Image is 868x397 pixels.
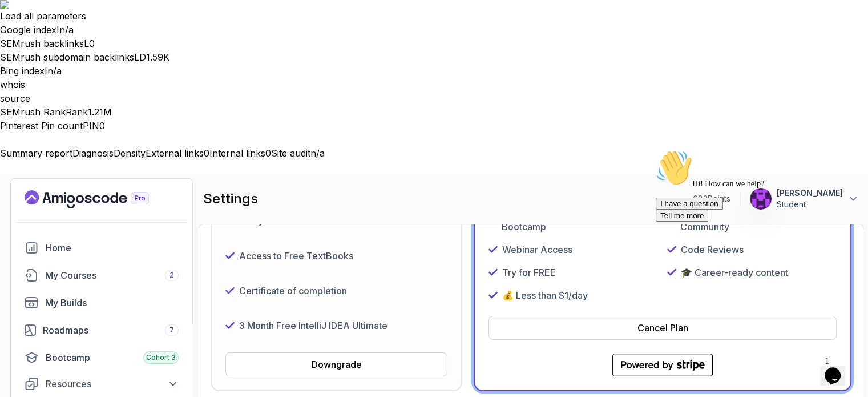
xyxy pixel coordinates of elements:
h2: settings [203,190,258,208]
button: Cancel Plan [488,316,837,340]
div: My Courses [45,268,179,282]
span: 7 [169,326,174,335]
span: 0 [265,147,271,159]
p: Access to Free TextBooks [239,249,353,263]
button: Downgrade [225,352,447,376]
a: home [18,236,185,259]
a: bootcamp [18,346,185,369]
span: External links [146,147,204,159]
a: builds [18,291,185,314]
span: Diagnosis [72,147,114,159]
button: I have a question [5,53,72,65]
a: 1.59K [146,51,169,63]
span: Cohort 3 [146,353,176,362]
span: Rank [66,106,88,118]
a: 0 [99,120,105,131]
a: n/a [59,24,74,35]
div: Bootcamp [46,351,179,364]
a: n/a [47,65,62,77]
button: Resources [18,374,185,394]
span: I [45,65,47,77]
a: Landing page [25,190,175,208]
a: roadmaps [18,319,185,342]
iframe: chat widget [651,145,857,346]
div: Resources [46,377,179,391]
a: courses [18,264,185,287]
img: :wave: [5,5,41,41]
a: Site auditn/a [271,147,325,159]
p: 3 Month Free IntelliJ IDEA Ultimate [239,319,387,332]
a: 0 [89,38,95,49]
span: I [56,24,59,35]
p: Webinar Access [502,243,572,256]
span: Hi! How can we help? [5,34,113,43]
span: 0 [204,147,209,159]
button: Tell me more [5,65,57,77]
iframe: chat widget [820,351,857,386]
p: Certificate of completion [239,284,347,298]
div: Home [46,241,179,255]
span: n/a [310,147,325,159]
span: PIN [83,120,99,131]
div: Roadmaps [43,323,179,337]
p: Try for FREE [502,266,556,279]
div: Downgrade [312,358,362,371]
div: 👋Hi! How can we help?I have a questionTell me more [5,5,210,77]
span: 2 [169,271,174,280]
p: 💰 Less than $1/day [502,288,588,302]
span: Site audit [271,147,310,159]
span: Internal links [209,147,265,159]
div: My Builds [45,296,179,310]
div: Cancel Plan [637,321,688,335]
span: L [84,38,89,49]
a: 1.21M [88,106,112,118]
span: Density [114,147,146,159]
span: LD [134,51,146,63]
